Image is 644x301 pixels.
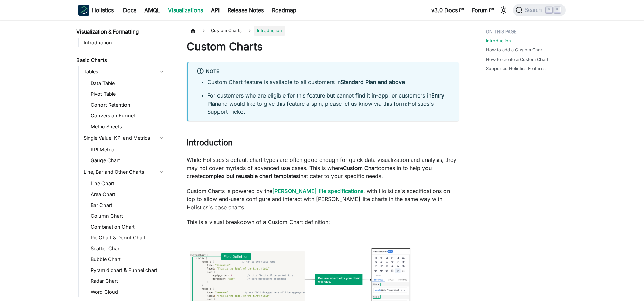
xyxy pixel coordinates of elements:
a: Data Table [89,79,167,88]
a: HolisticsHolistics [78,5,114,16]
a: Home page [187,26,200,36]
a: Scatter Chart [89,244,167,253]
a: AMQL [140,5,164,16]
nav: Docs sidebar [72,20,173,301]
kbd: ⌘ [546,7,552,13]
a: Bar Chart [89,200,167,210]
p: Custom Charts is powered by the , with Holistics's specifications on top to allow end-users confi... [187,187,459,211]
li: For customers who are eligible for this feature but cannot find it in-app, or customers in and wo... [207,91,451,116]
kbd: K [554,7,561,13]
a: Visualization & Formatting [74,27,167,37]
nav: Breadcrumbs [187,26,459,36]
a: Gauge Chart [89,156,167,165]
a: Introduction [486,38,511,44]
strong: Entry Plan [207,92,444,107]
a: How to add a Custom Chart [486,47,544,53]
button: Search (Command+K) [513,4,566,16]
strong: Standard Plan and above [341,79,405,85]
button: Switch between dark and light mode (currently light mode) [498,5,509,16]
a: Word Cloud [89,287,167,297]
a: Tables [82,66,167,77]
a: Area Chart [89,190,167,199]
strong: complex but reusable chart templates [203,173,299,179]
a: API [207,5,224,16]
a: Docs [119,5,140,16]
a: Metric Sheets [89,122,167,131]
span: Introduction [254,26,285,36]
a: Column Chart [89,211,167,221]
li: Custom Chart feature is available to all customers in [207,78,451,86]
div: Note [197,67,451,76]
h2: Introduction [187,137,459,150]
a: Pyramid chart & Funnel chart [89,265,167,275]
a: Cohort Retention [89,100,167,110]
b: Holistics [92,6,114,14]
a: Basic Charts [74,56,167,65]
a: v3.0 Docs [427,5,468,16]
a: Roadmap [268,5,300,16]
a: Combination Chart [89,222,167,232]
span: Search [523,7,546,13]
a: Forum [468,5,498,16]
a: Supported Holistics Features [486,65,546,72]
a: Line Chart [89,179,167,188]
p: This is a visual breakdown of a Custom Chart definition: [187,218,459,226]
a: Holistics's Support Ticket [207,100,434,115]
a: Introduction [82,38,167,47]
a: Pie Chart & Donut Chart [89,233,167,242]
img: Holistics [78,5,89,16]
a: [PERSON_NAME]-lite specifications [272,188,363,194]
span: Custom Charts [208,26,245,36]
a: KPI Metric [89,145,167,154]
a: Release Notes [224,5,268,16]
p: While Holistics's default chart types are often good enough for quick data visualization and anal... [187,156,459,180]
a: Pivot Table [89,89,167,99]
a: Visualizations [164,5,207,16]
h1: Custom Charts [187,40,459,53]
a: How to create a Custom Chart [486,56,548,63]
a: Bubble Chart [89,255,167,264]
a: Line, Bar and Other Charts [82,167,167,177]
a: Single Value, KPI and Metrics [82,133,167,144]
a: Conversion Funnel [89,111,167,121]
strong: Custom Chart [343,165,378,171]
a: Radar Chart [89,276,167,286]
